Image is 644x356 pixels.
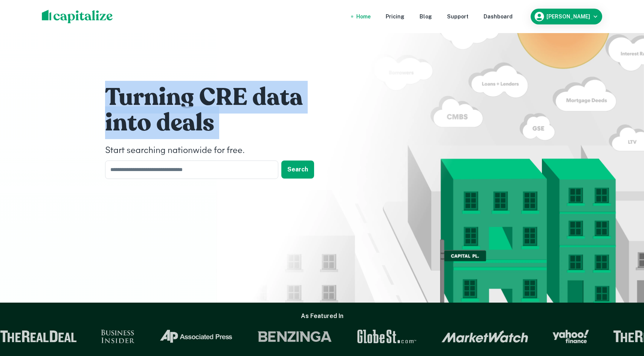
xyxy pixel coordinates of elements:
a: Dashboard [484,12,513,21]
img: Benzinga [256,330,332,343]
img: capitalize-logo.png [42,10,113,23]
a: Blog [420,12,432,21]
img: GlobeSt [356,330,417,343]
a: Pricing [386,12,404,21]
button: [PERSON_NAME] [531,9,602,24]
img: Yahoo Finance [552,330,588,343]
a: Home [356,12,371,21]
img: Business Insider [100,330,134,343]
button: Search [281,161,314,179]
img: Market Watch [441,330,528,343]
h1: into deals [105,108,331,138]
img: Associated Press [158,330,232,343]
h6: [PERSON_NAME] [546,14,590,19]
iframe: Chat Widget [606,296,644,332]
h6: As Featured In [301,312,343,321]
h1: Turning CRE data [105,82,331,112]
h4: Start searching nationwide for free. [105,144,331,158]
a: Support [447,12,469,21]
